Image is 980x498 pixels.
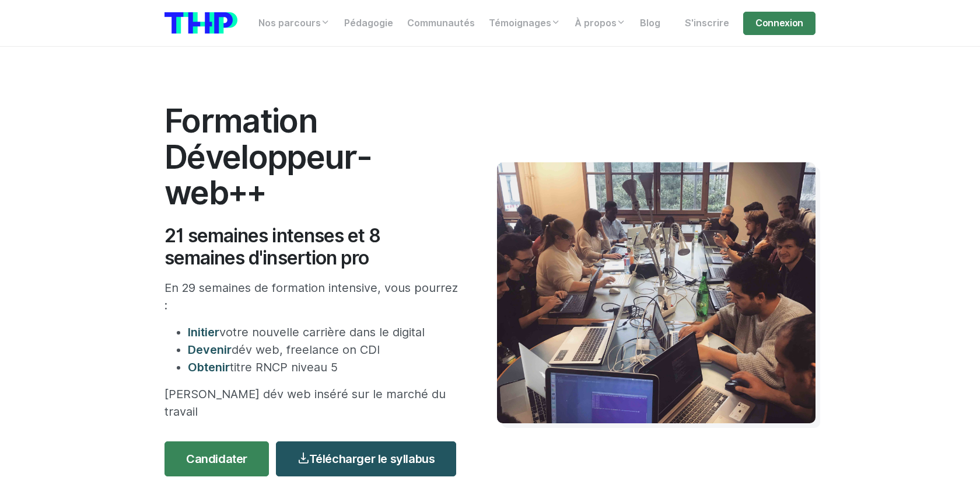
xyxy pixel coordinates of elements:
a: Témoignages [482,12,568,35]
h2: 21 semaines intenses et 8 semaines d'insertion pro [164,225,462,270]
a: Connexion [743,12,815,35]
p: [PERSON_NAME] dév web inséré sur le marché du travail [164,385,462,420]
a: Candidater [164,441,269,476]
a: Blog [633,12,667,35]
span: Obtenir [188,360,230,374]
li: titre RNCP niveau 5 [188,358,462,376]
a: Pédagogie [337,12,400,35]
img: logo [164,12,237,34]
a: S'inscrire [678,12,736,35]
h1: Formation Développeur-web++ [164,103,462,211]
p: En 29 semaines de formation intensive, vous pourrez : [164,279,462,314]
span: Initier [188,325,219,339]
li: votre nouvelle carrière dans le digital [188,323,462,341]
a: Communautés [400,12,482,35]
li: dév web, freelance on CDI [188,341,462,358]
a: Télécharger le syllabus [276,441,456,476]
span: Devenir [188,343,232,357]
img: Travail [497,162,815,423]
a: À propos [568,12,633,35]
a: Nos parcours [251,12,337,35]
